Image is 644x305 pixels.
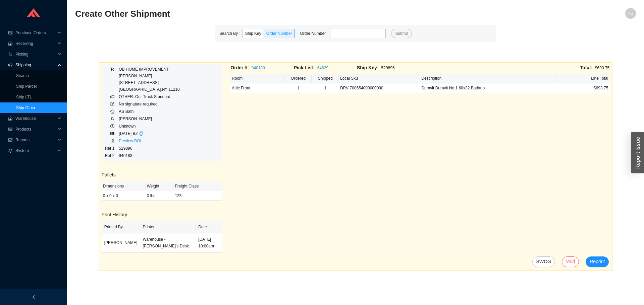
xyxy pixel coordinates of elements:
h2: Create Other Shipment [75,8,496,20]
span: Order Number [266,31,292,36]
a: 940183 [252,66,265,70]
button: Void [562,256,579,267]
label: Search By [219,29,243,38]
td: 1 [285,83,312,93]
th: Room [230,74,284,83]
td: OTHER: Our Truck Standard [118,93,180,100]
td: Attic Front [230,83,284,93]
span: setting [8,149,13,153]
span: Ship Key: [357,65,379,70]
th: Freight Class [173,181,222,191]
th: Shipped [312,74,339,83]
td: Ref 1 [105,145,119,152]
span: read [8,127,13,131]
span: System [15,145,56,156]
span: dollar [110,124,114,128]
h3: Print History [102,211,223,219]
span: copy [139,132,143,136]
div: Duravit Duravit No.1 60x32 Bathtub [421,85,554,91]
td: [PERSON_NAME] [118,115,180,123]
td: [PERSON_NAME] [102,233,140,252]
span: fund [8,138,13,142]
td: To [105,66,119,93]
h3: Pallets [102,171,223,179]
td: Unknown [118,123,180,130]
td: Ref 2 [105,152,119,159]
div: Copy [139,130,143,137]
span: file-pdf [110,139,114,143]
span: Ship Key [245,31,261,36]
td: No signature required [118,100,180,108]
span: Shipping [15,60,56,70]
div: 529896 [357,64,420,72]
span: Products [15,124,56,135]
th: Ordered [285,74,312,83]
a: Ship Parcel [16,84,37,89]
span: home [110,109,114,113]
a: Search [16,73,29,78]
span: Total: [580,65,592,70]
a: Preview BOL [119,139,142,143]
th: Description [420,74,555,83]
td: DRV 700654000000090 [339,83,420,93]
th: Printer [140,221,196,233]
span: Reports [15,135,56,145]
span: user [110,117,114,121]
span: Void [566,258,575,265]
button: Reprint [586,256,609,267]
span: Reprint [590,258,605,265]
td: 125 [173,191,222,201]
span: Picking [15,49,56,60]
span: Receiving [15,38,56,49]
span: left [32,295,36,299]
span: Pick List: [294,65,315,70]
td: 1 [312,83,339,93]
th: Local Sku [339,74,420,83]
span: Order #: [230,65,249,70]
th: Date [196,221,222,233]
a: 64639 [317,66,328,70]
td: 0 lbs. [146,191,174,201]
button: Submit [391,29,412,38]
span: [DATE] BZ [119,131,138,136]
span: Warehouse [15,113,56,124]
div: $693.75 [420,64,609,72]
button: SWOG [532,256,555,267]
td: [DATE] 10:00am [196,233,222,252]
div: OB HOME IMPROVEMENT [PERSON_NAME] [STREET_ADDRESS] [GEOGRAPHIC_DATA] , NY 11210 [119,66,179,93]
td: AS Bath [118,108,180,115]
th: Weight [146,181,174,191]
td: 529896 [118,145,180,152]
span: Purchase Orders [15,27,56,38]
th: Printed By [102,221,140,233]
a: Ship Other [16,105,35,110]
label: Order Number [300,29,330,38]
a: Ship LTL [16,95,32,99]
td: 940183 [118,152,180,159]
td: $693.75 [555,83,609,93]
span: YS [628,8,633,19]
td: Warehouse - [PERSON_NAME]'s Desk [140,233,196,252]
td: 0 x 0 x 0 [102,191,146,201]
span: barcode [110,132,114,136]
th: Line Total [555,74,609,83]
span: SWOG [536,258,551,265]
span: form [110,102,114,106]
span: credit-card [8,31,13,35]
th: Dimensions [102,181,146,191]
